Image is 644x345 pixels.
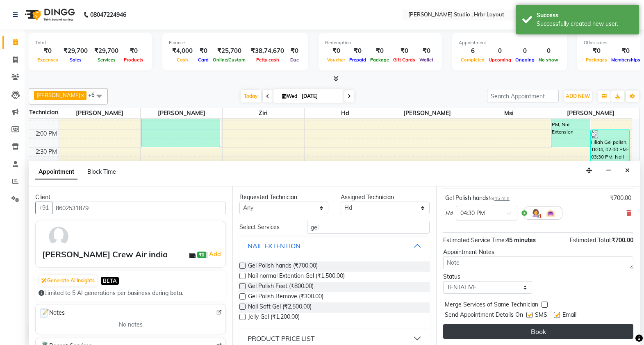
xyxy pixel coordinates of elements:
img: Hairdresser.png [531,208,541,218]
div: 2:30 PM [34,148,59,156]
div: Requested Technician [239,193,328,202]
div: ₹0 [609,46,642,56]
div: NAIL EXTENTION [248,241,300,251]
span: Notes [39,308,65,318]
span: Hd [305,108,386,118]
span: Estimated Total: [570,236,612,244]
a: Add [208,249,222,259]
span: [PERSON_NAME] [141,108,222,118]
div: ₹0 [35,46,60,56]
button: Close [621,164,633,177]
span: Nail normal Extention Gel (₹1,500.00) [248,272,345,282]
span: Nail Soft Gel (₹2,500.00) [248,302,312,313]
span: Block Time [87,168,116,175]
div: Assigned Technician [341,193,430,202]
span: Ongoing [513,57,537,63]
div: Select Services [233,223,301,232]
div: Success [537,11,633,20]
button: +91 [35,202,52,214]
span: No notes [119,320,143,329]
span: No show [537,57,560,63]
span: ₹0 [197,252,206,258]
span: Today [241,90,261,102]
div: PRODUCT PRICE LIST [248,334,315,343]
span: Hd [445,209,453,218]
div: Client [35,193,226,202]
a: x [80,92,84,98]
span: Prepaid [347,57,368,63]
span: Ziri [223,108,304,118]
span: Appointment [35,165,77,179]
div: 0 [537,46,560,56]
b: 08047224946 [90,3,126,26]
div: ₹0 [347,46,368,56]
div: Appointment Notes [443,248,633,256]
span: Gel Polish hands (₹700.00) [248,261,318,272]
div: 6 [459,46,487,56]
span: Expenses [35,57,60,63]
span: Sales [68,57,84,63]
span: Services [96,57,118,63]
div: Successfully created new user. [537,20,633,28]
input: 2025-09-03 [299,90,340,102]
button: Generate AI Insights [39,275,97,286]
span: [PERSON_NAME] [36,92,80,98]
img: avatar [47,225,71,248]
img: logo [21,3,77,26]
div: ₹0 [391,46,417,56]
div: 2:00 PM [34,129,59,138]
div: ₹0 [417,46,435,56]
div: ₹38,74,670 [248,46,287,56]
div: ₹25,700 [211,46,248,56]
div: 0 [487,46,513,56]
button: ADD NEW [564,91,592,102]
span: Memberships [609,57,642,63]
span: BETA [101,277,119,285]
div: 0 [513,46,537,56]
span: [PERSON_NAME] [550,108,632,118]
span: ADD NEW [566,93,590,99]
small: for [489,195,510,201]
span: Wed [280,93,299,99]
div: Gel Polish hands [445,194,510,202]
span: Estimated Service Time: [443,236,506,244]
div: Redemption [325,39,435,46]
button: Book [443,324,633,339]
div: [PERSON_NAME] Crew Air india [42,248,168,261]
img: Interior.png [546,208,555,218]
div: ₹29,700 [60,46,91,56]
span: Upcoming [487,57,513,63]
span: Merge Services of Same Technician [445,300,538,311]
div: ₹4,000 [169,46,196,56]
span: Products [122,57,146,63]
div: ₹0 [584,46,609,56]
input: Search Appointment [487,90,559,102]
div: Status [443,272,532,281]
span: +6 [88,91,101,98]
span: Cash [175,57,190,63]
div: ₹0 [287,46,302,56]
span: [PERSON_NAME] [386,108,468,118]
span: Msi [468,108,550,118]
span: Petty cash [254,57,281,63]
div: ₹0 [196,46,211,56]
span: Gel Polish Feet (₹800.00) [248,282,314,292]
span: [PERSON_NAME] [59,108,141,118]
div: ₹0 [325,46,347,56]
span: Packages [584,57,609,63]
span: Card [196,57,211,63]
span: Voucher [325,57,347,63]
span: Wallet [417,57,435,63]
div: ₹0 [368,46,391,56]
span: Online/Custom [211,57,248,63]
div: Hliah Gel polish, TK04, 02:00 PM-03:30 PM, Nail Extention Regular Hands [591,130,629,183]
span: Send Appointment Details On [445,311,523,321]
div: Appointment [459,39,560,46]
span: 45 minutes [506,236,536,244]
div: Limited to 5 AI generations per business during beta. [39,289,223,297]
div: Total [35,39,146,46]
span: SMS [535,311,547,321]
span: Jelly Gel (₹1,200.00) [248,313,300,323]
span: ₹700.00 [612,236,633,244]
input: Search by Name/Mobile/Email/Code [52,202,226,214]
